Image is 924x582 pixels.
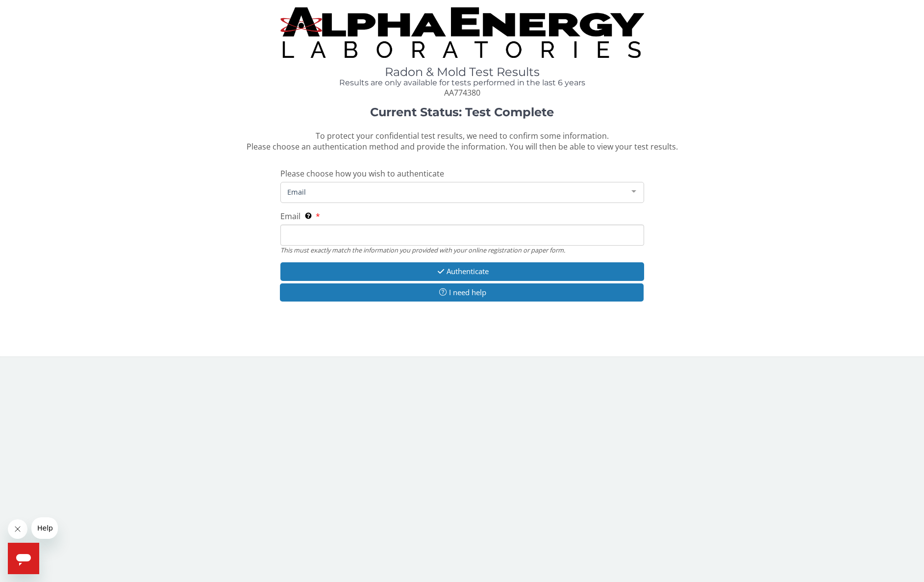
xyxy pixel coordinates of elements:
span: To protect your confidential test results, we need to confirm some information. Please choose an ... [247,130,678,152]
button: Authenticate [280,262,644,280]
span: Please choose how you wish to authenticate [280,168,444,179]
h4: Results are only available for tests performed in the last 6 years [280,78,644,87]
span: Email [285,186,624,197]
h1: Radon & Mold Test Results [280,66,644,78]
iframe: Message from company [31,517,58,539]
img: TightCrop.jpg [280,7,644,58]
span: AA774380 [444,87,480,98]
iframe: Close message [8,519,27,539]
div: This must exactly match the information you provided with your online registration or paper form. [280,246,644,254]
span: Email [280,211,300,222]
button: I need help [280,283,644,302]
strong: Current Status: Test Complete [370,105,554,119]
iframe: Button to launch messaging window [8,543,39,574]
